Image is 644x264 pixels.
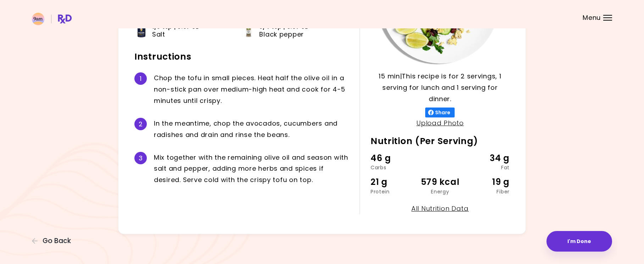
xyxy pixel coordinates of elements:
[583,15,601,21] span: Menu
[371,175,417,189] div: 21 g
[259,31,304,38] span: Black pepper
[417,189,463,194] div: Energy
[463,165,510,170] div: Fat
[416,119,464,127] a: Upload Photo
[134,51,349,62] h2: Instructions
[371,189,417,194] div: Protein
[154,152,349,186] div: M i x t o g e t h e r w i t h t h e r e m a i n i n g o l i v e o i l a n d s e a s o n w i t h s...
[434,110,452,115] span: Share
[43,237,71,245] span: Go Back
[371,152,417,165] div: 46 g
[463,189,510,194] div: Fiber
[134,118,147,130] div: 2
[134,72,147,85] div: 1
[152,31,165,38] span: Salt
[371,136,510,147] h2: Nutrition (Per Serving)
[371,71,510,105] p: 15 min | This recipe is for 2 servings, 1 serving for lunch and 1 serving for dinner.
[463,175,510,189] div: 19 g
[154,72,349,106] div: C h o p t h e t o f u i n s m a l l p i e c e s . H e a t h a l f t h e o l i v e o i l i n a n o...
[546,231,612,252] button: I'm Done
[371,165,417,170] div: Carbs
[463,152,510,165] div: 34 g
[154,118,349,141] div: I n t h e m e a n t i m e , c h o p t h e a v o c a d o s , c u c u m b e r s a n d r a d i s h e...
[417,175,463,189] div: 579 kcal
[425,108,455,117] button: Share
[32,13,72,25] img: RxDiet
[32,237,74,245] button: Go Back
[411,204,469,213] a: All Nutrition Data
[134,152,147,164] div: 3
